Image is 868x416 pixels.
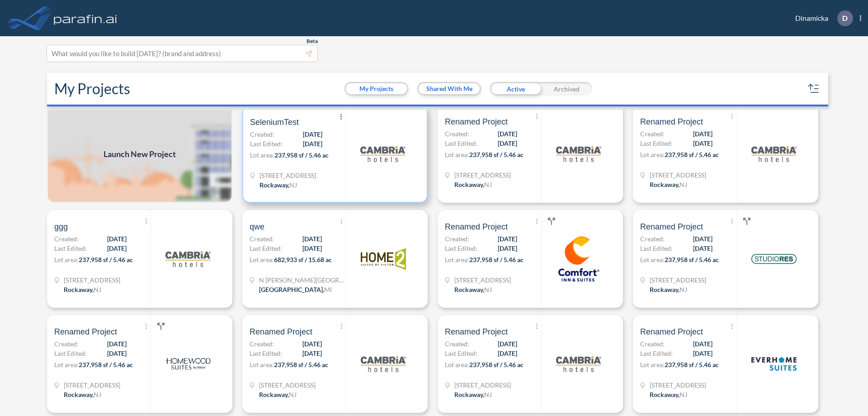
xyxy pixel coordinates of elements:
button: sort [807,81,821,96]
span: Created: [250,339,274,349]
span: 237,958 sf / 5.46 ac [79,256,133,263]
span: Renamed Project [640,221,703,232]
span: Renamed Project [445,326,508,337]
img: logo [165,236,211,282]
span: 237,958 sf / 5.46 ac [274,361,328,368]
img: logo [556,236,601,282]
img: logo [165,341,211,387]
span: Lot area: [640,151,665,158]
span: [DATE] [302,339,322,349]
span: 237,958 sf / 5.46 ac [469,256,524,263]
img: logo [556,131,601,177]
span: [GEOGRAPHIC_DATA] , [259,286,324,293]
span: Lot area: [640,256,665,263]
span: Last Edited: [54,349,87,358]
span: Rockaway , [259,181,289,189]
span: NJ [679,181,687,188]
div: Rockaway, NJ [64,390,101,399]
span: [DATE] [498,349,517,358]
span: [DATE] [498,234,517,244]
div: Rockaway, NJ [259,390,297,399]
span: NJ [484,181,492,188]
span: [DATE] [302,349,322,358]
span: Lot area: [54,361,79,368]
div: Rockaway, NJ [454,390,492,399]
div: Rockaway, NJ [259,180,297,190]
span: 321 Mt Hope Ave [454,170,511,180]
span: [DATE] [107,349,127,358]
span: Lot area: [445,361,469,368]
span: Rockaway , [454,181,484,188]
h2: My Projects [54,80,130,97]
span: Created: [54,339,79,349]
span: Lot area: [250,361,274,368]
span: Rockaway , [650,181,679,188]
span: Last Edited: [445,139,477,148]
span: [DATE] [303,139,322,148]
span: MI [324,286,332,293]
span: ggg [54,221,68,232]
span: NJ [484,286,492,293]
div: Rockaway, NJ [454,180,492,189]
span: NJ [289,181,297,189]
span: Created: [640,129,665,139]
span: [DATE] [693,349,712,358]
button: Shared With Me [419,83,480,94]
span: Last Edited: [250,349,282,358]
span: 321 Mt Hope Ave [650,275,706,285]
span: Renamed Project [640,326,703,337]
span: Lot area: [250,151,274,159]
span: Last Edited: [445,244,477,253]
span: 321 Mt Hope Ave [650,170,706,180]
span: Launch New Project [104,148,176,160]
span: NJ [484,391,492,398]
div: Archived [541,82,592,96]
span: Created: [54,234,79,244]
span: Last Edited: [640,349,673,358]
span: 237,958 sf / 5.46 ac [469,151,524,158]
span: qwe [250,221,264,232]
span: Rockaway , [650,391,679,398]
span: Rockaway , [454,286,484,293]
img: logo [361,341,406,387]
span: Rockaway , [454,391,484,398]
span: Rockaway , [64,286,94,293]
span: Renamed Project [445,116,508,127]
span: Renamed Project [445,221,508,232]
span: Rockaway , [259,391,289,398]
span: [DATE] [107,339,127,349]
div: Dinamicka [782,10,861,26]
span: 321 Mt Hope Ave [64,275,120,285]
span: NJ [679,391,687,398]
span: Lot area: [445,256,469,263]
span: Renamed Project [640,116,703,127]
a: Launch New Project [47,105,232,203]
div: Rockaway, NJ [454,285,492,294]
div: Rockaway, NJ [64,285,101,294]
span: [DATE] [498,139,517,148]
span: [DATE] [498,244,517,253]
span: NJ [94,286,101,293]
span: Last Edited: [640,139,673,148]
span: Created: [445,129,469,139]
span: [DATE] [303,129,322,139]
div: Active [490,82,541,96]
span: 321 Mt Hope Ave [64,380,120,390]
span: NJ [679,286,687,293]
span: N Wyndham Hill Dr NE [259,275,345,285]
span: Rockaway , [650,286,679,293]
span: 321 Mt Hope Ave [259,171,316,180]
span: 237,958 sf / 5.46 ac [665,361,719,368]
span: [DATE] [107,244,127,253]
div: Rockaway, NJ [650,285,687,294]
div: Rockaway, NJ [650,180,687,189]
img: logo [556,341,601,387]
img: logo [361,236,406,282]
span: [DATE] [302,234,322,244]
span: 237,958 sf / 5.46 ac [469,361,524,368]
span: 321 Mt Hope Ave [259,380,316,390]
div: Grand Rapids, MI [259,285,332,294]
span: [DATE] [693,244,712,253]
img: add [47,105,232,203]
span: Lot area: [445,151,469,158]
